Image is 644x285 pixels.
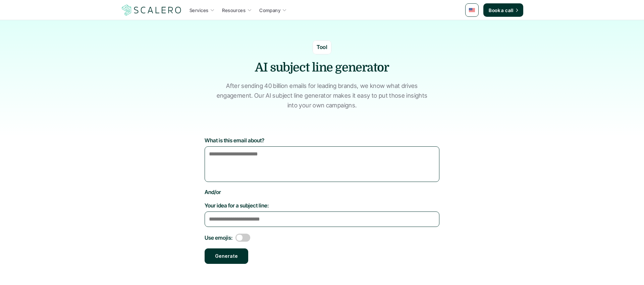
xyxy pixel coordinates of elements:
[213,81,431,110] p: After sending 40 billion emails for leading brands, we know what drives engagement. Our AI subjec...
[190,7,208,14] p: Services
[259,7,280,14] p: Company
[121,4,182,16] img: Scalero company logo
[205,248,248,264] button: Generate
[205,137,439,144] label: What is this email about?
[483,3,523,17] a: Book a call
[205,189,439,195] label: And/or
[205,202,439,209] label: Your idea for a subject line:
[121,4,182,16] a: Scalero company logo
[221,59,423,76] h3: AI subject line generator
[205,234,233,241] label: Use emojis:
[317,43,328,52] p: Tool
[489,7,513,14] p: Book a call
[222,7,246,14] p: Resources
